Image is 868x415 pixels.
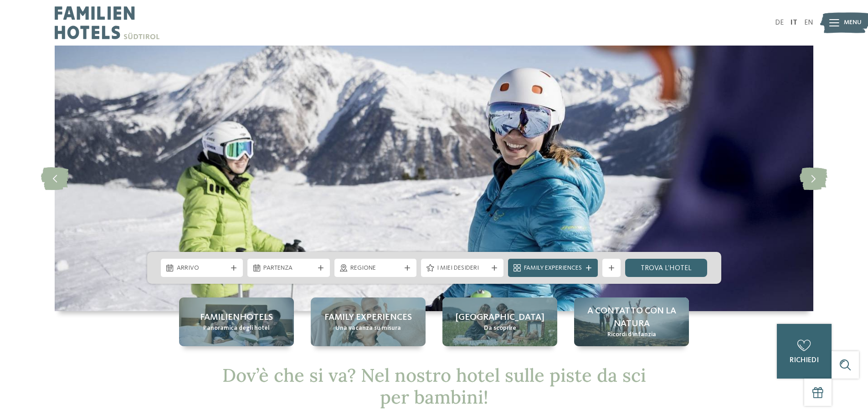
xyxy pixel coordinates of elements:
span: I miei desideri [437,264,488,273]
span: Ricordi d’infanzia [607,330,656,339]
a: Hotel sulle piste da sci per bambini: divertimento senza confini [GEOGRAPHIC_DATA] Da scoprire [442,297,557,346]
span: Da scoprire [484,324,516,333]
a: EN [804,19,813,26]
span: Partenza [263,264,314,273]
a: Hotel sulle piste da sci per bambini: divertimento senza confini Familienhotels Panoramica degli ... [179,297,294,346]
span: richiedi [790,357,819,364]
span: Menu [844,18,862,27]
span: Una vacanza su misura [335,324,401,333]
a: DE [775,19,784,26]
a: trova l’hotel [625,259,708,277]
img: Hotel sulle piste da sci per bambini: divertimento senza confini [55,46,813,311]
span: Dov’è che si va? Nel nostro hotel sulle piste da sci per bambini! [222,364,646,409]
a: richiedi [777,324,832,379]
span: Familienhotels [200,311,273,324]
a: IT [791,19,797,26]
span: [GEOGRAPHIC_DATA] [456,311,544,324]
span: Arrivo [177,264,227,273]
span: A contatto con la natura [583,305,680,330]
span: Panoramica degli hotel [203,324,270,333]
a: Hotel sulle piste da sci per bambini: divertimento senza confini Family experiences Una vacanza s... [311,297,426,346]
span: Family Experiences [524,264,582,273]
span: Family experiences [324,311,412,324]
a: Hotel sulle piste da sci per bambini: divertimento senza confini A contatto con la natura Ricordi... [574,297,689,346]
span: Regione [350,264,401,273]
